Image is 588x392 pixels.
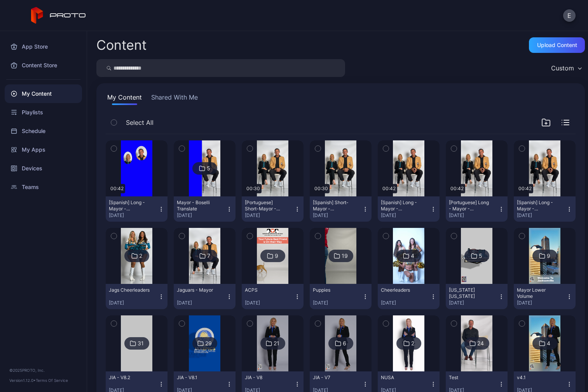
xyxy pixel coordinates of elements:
div: Mayor - Boselli Translate [177,199,220,212]
div: [DATE] [245,300,294,306]
div: [DATE] [177,212,226,219]
button: Upload Content [529,37,585,53]
button: [Portuguese] Long - Mayor - Boselli_v2(1).mp4[DATE] [446,196,508,222]
div: 24 [477,340,484,347]
div: Custom [551,64,574,72]
button: ACPS[DATE] [242,284,304,309]
div: 9 [275,252,278,259]
button: Puppies[DATE] [310,284,372,309]
div: [DATE] [245,212,294,219]
div: JIA - V8.2 [109,374,152,381]
div: [Spanish] Long - Mayor - Boselli_Just Heads.mp4 [109,199,152,212]
div: 21 [274,340,279,347]
div: Upload Content [537,42,577,48]
div: ACPS [245,287,288,293]
div: 5 [207,165,210,172]
div: Jaguars - Mayor [177,287,220,293]
span: Select All [126,118,154,127]
div: [DATE] [449,300,498,306]
button: [Spanish] Short-Mayor - [PERSON_NAME]-footbal_v2(1)(1).mp4[DATE] [310,196,372,222]
div: 2 [411,340,414,347]
button: [Portuguese] Short-Mayor - Boselli-footbal_v2(1)(1).mp4[DATE] [242,196,304,222]
a: Teams [5,178,82,196]
div: 29 [205,340,212,347]
div: 9 [547,252,550,259]
div: [Portuguese] Short-Mayor - Boselli-footbal_v2(1)(1).mp4 [245,199,288,212]
div: 19 [342,252,348,259]
div: 31 [138,340,144,347]
div: [DATE] [381,300,430,306]
a: App Store [5,37,82,56]
button: Shared With Me [150,93,199,105]
button: Cheerleaders[DATE] [378,284,440,309]
div: JIA - V8.1 [177,374,220,381]
button: [Spanish] Long - Mayor - Boselli_v2(1).mp4[DATE] [514,196,576,222]
div: 2 [139,252,142,259]
div: [DATE] [517,212,566,219]
div: [DATE] [109,300,158,306]
a: Terms Of Service [36,378,68,383]
button: Jaguars - Mayor[DATE] [174,284,236,309]
a: Schedule [5,122,82,140]
div: Cheerleaders [381,287,424,293]
div: Jags Cheerleaders [109,287,152,293]
div: [Spanish] Short-Mayor - Boselli-footbal_v2(1)(1).mp4 [313,199,356,212]
a: My Apps [5,140,82,159]
button: Mayor - Boselli Translate[DATE] [174,196,236,222]
button: [US_STATE] [US_STATE][DATE] [446,284,508,309]
div: [DATE] [177,300,226,306]
div: [Portuguese] Long - Mayor - Boselli_v2(1).mp4 [449,199,492,212]
button: [Spanish] Long - Mayor - Boselli_v2(2).mp4[DATE] [378,196,440,222]
button: Jags Cheerleaders[DATE] [106,284,168,309]
button: [Spanish] Long - Mayor - [PERSON_NAME] Heads.mp4[DATE] [106,196,168,222]
div: NUSA [381,374,424,381]
div: Test [449,374,492,381]
div: Florida Georgia [449,287,492,299]
button: Mayor Lower Volume[DATE] [514,284,576,309]
div: [DATE] [517,300,566,306]
div: 5 [479,252,482,259]
div: [DATE] [313,300,362,306]
div: © 2025 PROTO, Inc. [9,367,77,373]
a: Content Store [5,56,82,75]
div: [DATE] [109,212,158,219]
div: Content [96,38,147,52]
div: JIA - V8 [245,374,288,381]
div: [DATE] [449,212,498,219]
div: Mayor Lower Volume [517,287,560,299]
div: 4 [411,252,414,259]
button: E [563,9,576,22]
button: Custom [547,59,585,77]
div: [Spanish] Long - Mayor - Boselli_v2(1).mp4 [517,199,560,212]
div: v4.1 [517,374,560,381]
div: [Spanish] Long - Mayor - Boselli_v2(2).mp4 [381,199,424,212]
a: My Content [5,84,82,103]
span: Version 1.12.0 • [9,378,36,383]
a: Devices [5,159,82,178]
div: [DATE] [381,212,430,219]
div: 4 [547,340,550,347]
button: My Content [106,93,143,105]
a: Playlists [5,103,82,122]
div: [DATE] [313,212,362,219]
div: 6 [343,340,346,347]
div: 7 [207,252,210,259]
div: JIA - V7 [313,374,356,381]
div: Puppies [313,287,356,293]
